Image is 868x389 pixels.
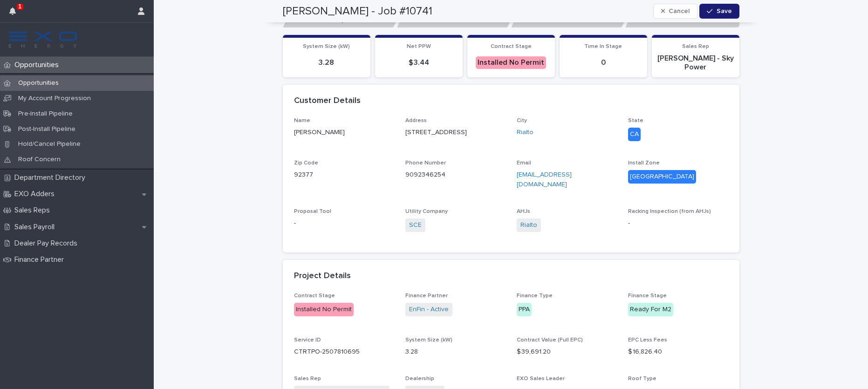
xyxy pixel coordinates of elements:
[628,218,728,228] p: -
[517,337,583,343] span: Contract Value (Full EPC)
[517,303,532,316] div: PPA
[11,255,71,264] p: Finance Partner
[294,170,394,180] p: 92377
[11,206,57,215] p: Sales Reps
[407,44,431,49] span: Net PPW
[11,173,93,182] p: Department Directory
[628,293,667,299] span: Finance Stage
[517,347,617,357] p: $ 39,691.20
[628,118,643,123] span: State
[409,305,449,314] a: EnFin - Active
[288,58,365,67] p: 3.28
[657,54,734,72] p: [PERSON_NAME] - Sky Power
[283,5,432,18] h2: [PERSON_NAME] - Job #10741
[405,347,506,357] p: 3.28
[699,4,739,19] button: Save
[669,8,690,14] span: Cancel
[405,160,446,166] span: Phone Number
[405,293,448,299] span: Finance Partner
[517,118,527,123] span: City
[294,209,331,214] span: Proposal Tool
[11,140,88,148] p: Hold/Cancel Pipeline
[476,56,546,69] div: Installed No Permit
[517,160,531,166] span: Email
[11,156,68,164] p: Roof Concern
[717,8,732,14] span: Save
[405,171,445,178] a: 9092346254
[628,160,660,166] span: Install Zone
[517,171,572,188] a: [EMAIL_ADDRESS][DOMAIN_NAME]
[405,337,452,343] span: System Size (kW)
[11,61,66,69] p: Opportunities
[9,6,21,22] div: 1
[517,128,533,137] a: Rialto
[294,160,318,166] span: Zip Code
[294,271,351,281] h2: Project Details
[294,293,335,299] span: Contract Stage
[11,190,62,198] p: EXO Adders
[11,125,83,133] p: Post-Install Pipeline
[294,96,361,106] h2: Customer Details
[294,303,354,316] div: Installed No Permit
[405,209,448,214] span: Utility Company
[11,239,85,248] p: Dealer Pay Records
[11,95,98,102] p: My Account Progression
[565,58,642,67] p: 0
[294,347,360,357] p: CTRTPO-2507810695
[628,376,656,382] span: Roof Type
[628,170,696,184] div: [GEOGRAPHIC_DATA]
[294,337,321,343] span: Service ID
[584,44,622,49] span: Time In Stage
[294,118,310,123] span: Name
[11,223,62,232] p: Sales Payroll
[405,118,427,123] span: Address
[491,44,532,49] span: Contract Stage
[653,4,698,19] button: Cancel
[381,58,457,67] p: $ 3.44
[409,220,422,230] a: SCE
[405,376,434,382] span: Dealership
[18,3,21,10] p: 1
[294,128,394,137] p: [PERSON_NAME]
[294,218,394,228] p: -
[628,209,711,214] span: Racking Inspection (from AHJs)
[11,79,66,87] p: Opportunities
[517,376,565,382] span: EXO Sales Leader
[294,376,321,382] span: Sales Rep
[682,44,709,49] span: Sales Rep
[11,110,80,118] p: Pre-Install Pipeline
[517,293,553,299] span: Finance Type
[520,220,537,230] a: Rialto
[628,128,641,141] div: CA
[405,128,467,137] p: [STREET_ADDRESS]
[303,44,350,49] span: System Size (kW)
[517,209,530,214] span: AHJs
[628,337,667,343] span: EPC Less Fees
[628,347,728,357] p: $ 16,826.40
[7,30,78,49] img: FKS5r6ZBThi8E5hshIGi
[628,303,673,316] div: Ready For M2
